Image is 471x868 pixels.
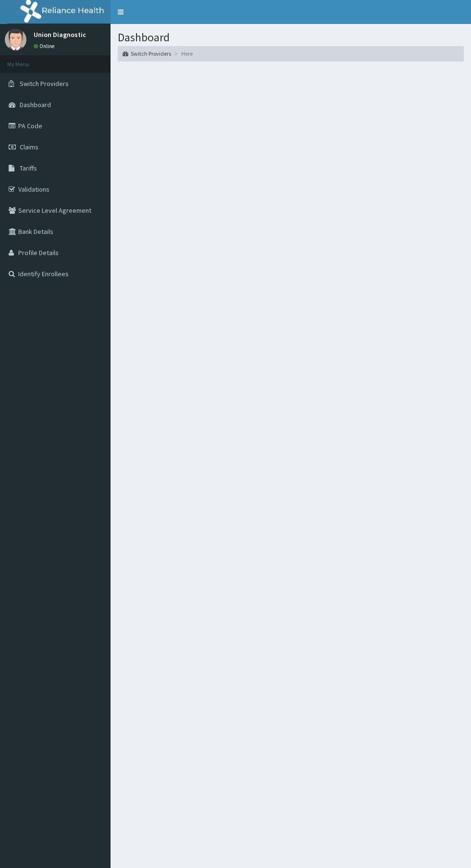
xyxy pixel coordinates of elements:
[20,164,37,172] span: Tariffs
[172,49,193,58] li: Here
[5,29,26,50] img: User Image
[34,31,86,38] p: Union Diagnostic
[123,49,171,58] a: Switch Providers
[20,79,69,88] span: Switch Providers
[118,31,464,44] h1: Dashboard
[20,100,51,109] span: Dashboard
[34,43,57,49] a: Online
[20,143,38,151] span: Claims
